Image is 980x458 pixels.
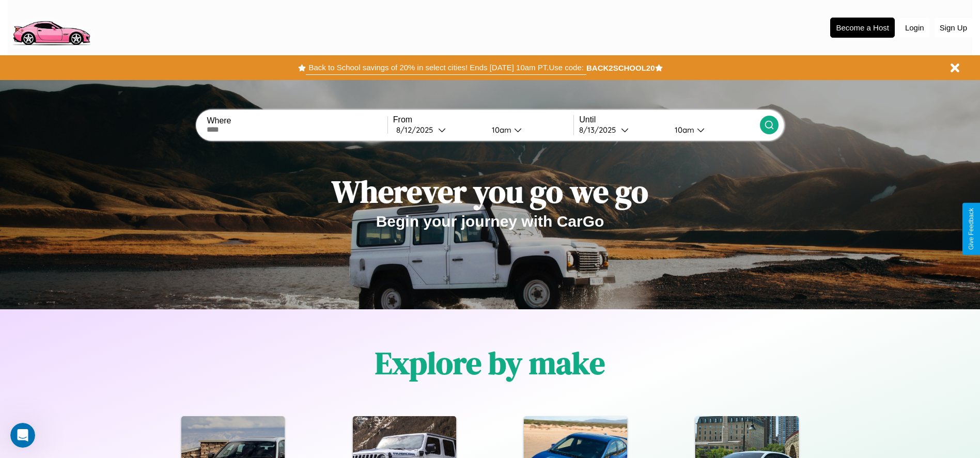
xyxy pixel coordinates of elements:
[484,124,574,135] button: 10am
[579,125,621,135] div: 8 / 13 / 2025
[670,125,697,135] div: 10am
[666,124,760,135] button: 10am
[579,115,759,124] label: Until
[586,64,655,72] b: BACK2SCHOOL20
[393,124,484,135] button: 8/12/2025
[8,5,95,48] img: logo
[393,115,573,124] label: From
[935,18,972,37] button: Sign Up
[968,208,975,250] div: Give Feedback
[830,18,895,38] button: Become a Host
[900,18,929,37] button: Login
[306,60,586,75] button: Back to School savings of 20% in select cities! Ends [DATE] 10am PT.Use code:
[487,125,514,135] div: 10am
[375,342,605,384] h1: Explore by make
[10,423,35,448] iframe: Intercom live chat
[207,116,387,125] label: Where
[396,125,438,135] div: 8 / 12 / 2025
